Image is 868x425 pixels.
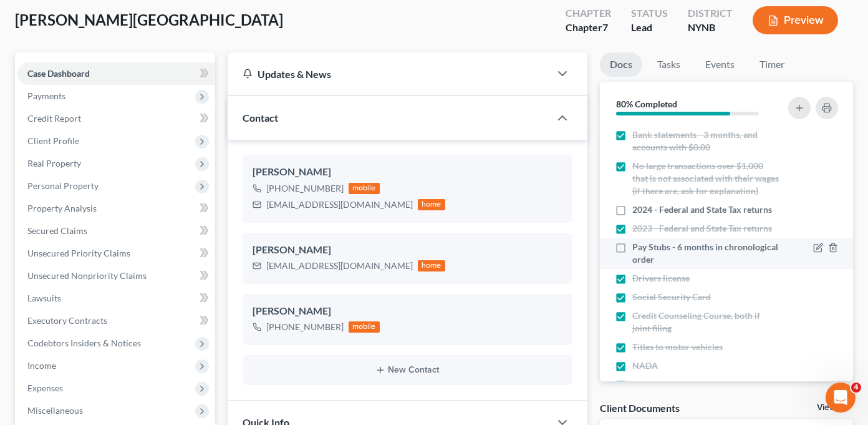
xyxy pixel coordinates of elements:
button: New Contact [253,365,562,375]
div: home [418,199,445,210]
span: Real Property [27,158,81,169]
a: Timer [750,52,794,77]
span: Payments [27,90,65,101]
span: Titles to motor vehicles [632,341,723,353]
strong: 80% Completed [616,99,677,109]
div: NYNB [688,21,733,35]
a: View All [817,403,848,412]
iframe: Intercom live chat [826,383,856,413]
span: Case Dashboard [27,68,90,79]
span: Unsecured Priority Claims [27,248,130,258]
a: Unsecured Nonpriority Claims [17,265,215,287]
span: Property Analysis [27,203,97,213]
span: Drivers license [632,272,690,285]
span: Codebtors Insiders & Notices [27,338,141,348]
a: Unsecured Priority Claims [17,242,215,265]
span: Client Profile [27,135,79,146]
span: 4 [851,383,861,393]
span: Executory Contracts [27,315,107,326]
span: [PERSON_NAME][GEOGRAPHIC_DATA] [15,11,283,29]
span: Social Security Card [632,291,711,303]
span: Secured Claims [27,225,87,236]
span: Credit Counseling Course, both if joint filing [632,310,779,335]
span: No large transactions over $1,000 that is not associated with their wages (if there are, ask for ... [632,160,779,197]
div: [PERSON_NAME] [253,304,562,319]
button: Preview [753,6,838,34]
a: Property Analysis [17,197,215,220]
span: NADA [632,359,658,372]
a: Case Dashboard [17,62,215,85]
span: Expenses [27,383,63,393]
span: Lawsuits [27,293,61,303]
div: Lead [631,21,668,35]
div: mobile [349,183,380,194]
a: Events [695,52,745,77]
a: Lawsuits [17,287,215,310]
a: Executory Contracts [17,310,215,332]
span: Bank statements - 3 months, and accounts with $0.00 [632,129,779,154]
a: Secured Claims [17,220,215,242]
span: Pay Stubs - 6 months in chronological order [632,241,779,266]
div: home [418,260,445,271]
div: [PHONE_NUMBER] [266,321,344,333]
div: [EMAIL_ADDRESS][DOMAIN_NAME] [266,260,413,272]
a: Docs [600,52,642,77]
span: Unsecured Nonpriority Claims [27,270,147,281]
span: 7 [602,21,608,33]
a: Credit Report [17,107,215,130]
div: Updates & News [243,67,535,81]
div: [EMAIL_ADDRESS][DOMAIN_NAME] [266,198,413,211]
span: Personal Property [27,180,99,191]
div: District [688,6,733,21]
div: [PHONE_NUMBER] [266,182,344,195]
div: [PERSON_NAME] [253,165,562,180]
span: 2024 - Federal and State Tax returns [632,203,772,216]
div: mobile [349,321,380,333]
span: Contact [243,112,278,124]
span: Zillow [632,378,657,391]
span: Income [27,360,56,371]
div: Chapter [566,21,611,35]
a: Tasks [647,52,690,77]
div: Client Documents [600,401,680,414]
div: [PERSON_NAME] [253,243,562,258]
span: Credit Report [27,113,81,124]
div: Chapter [566,6,611,21]
span: Miscellaneous [27,405,83,416]
div: Status [631,6,668,21]
span: 2023 - Federal and State Tax returns [632,222,772,235]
